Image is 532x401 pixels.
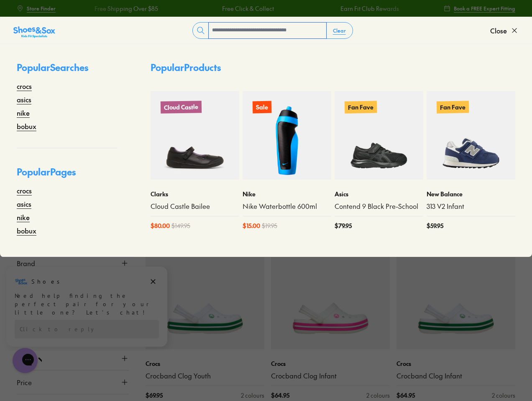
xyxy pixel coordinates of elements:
[17,165,117,185] p: Popular Pages
[271,371,390,381] a: Crocband Clog Infant
[15,26,159,51] div: Need help finding the perfect pair for your little one? Let’s chat!
[17,226,36,236] a: bobux
[151,202,239,211] a: Cloud Castle Bailee
[396,359,515,368] p: Crocs
[335,221,352,230] span: $ 79.95
[31,12,64,20] h3: Shoes
[13,25,55,39] img: SNS_Logo_Responsive.svg
[271,231,390,349] a: New In
[427,202,515,211] a: 313 V2 Infant
[338,4,397,13] a: Earn Fit Club Rewards
[6,10,167,51] div: Message from Shoes. Need help finding the perfect pair for your little one? Let’s chat!
[151,221,170,230] span: $ 80.00
[161,101,202,114] p: Cloud Castle
[243,190,331,198] p: Nike
[151,91,239,180] a: Cloud Castle
[17,121,36,131] a: bobux
[17,94,31,104] a: asics
[396,231,515,349] a: New In
[454,5,515,12] span: Book a FREE Expert Fitting
[17,199,31,209] a: asics
[146,371,264,381] a: Crocband Clog Youth
[335,190,423,198] p: Asics
[17,1,56,16] a: Store Finder
[17,377,32,387] span: Price
[171,221,190,230] span: $ 149.95
[335,202,423,211] a: Contend 9 Black Pre-School
[444,1,515,16] a: Book a FREE Expert Fitting
[271,359,390,368] p: Crocs
[262,221,277,230] span: $ 19.95
[17,251,129,275] button: Brand
[17,61,117,81] p: Popular Searches
[427,190,515,198] p: New Balance
[17,81,32,91] a: crocs
[243,221,260,230] span: $ 15.00
[243,202,331,211] a: Nike Waterbottle 600ml
[271,391,289,400] span: $ 64.95
[492,391,515,400] div: 2 colours
[490,21,519,40] button: Close
[146,391,163,400] span: $ 69.95
[17,108,30,118] a: nike
[146,359,264,368] p: Crocs
[345,101,377,113] p: Fan Fave
[151,190,239,198] p: Clarks
[17,347,129,370] button: Colour
[366,391,390,400] div: 2 colours
[396,391,415,400] span: $ 64.95
[243,91,331,180] a: Sale
[490,25,507,36] span: Close
[253,101,271,114] p: Sale
[6,1,167,81] div: Campaign message
[17,258,35,268] span: Brand
[396,371,515,381] a: Crocband Clog Infant
[17,371,129,394] button: Price
[427,91,515,180] a: Fan Fave
[326,23,353,38] button: Clear
[335,91,423,180] a: Fan Fave
[241,391,264,400] div: 2 colours
[147,10,159,22] button: Dismiss campaign
[437,101,469,113] p: Fan Fave
[427,221,443,230] span: $ 59.95
[17,212,30,222] a: nike
[27,5,56,12] span: Store Finder
[92,4,156,13] a: Free Shipping Over $85
[220,4,272,13] a: Free Click & Collect
[17,185,32,195] a: crocs
[146,231,264,349] a: New In
[15,10,28,23] img: Shoes logo
[13,24,55,37] a: Shoes &amp; Sox
[8,345,42,376] iframe: Gorgias live chat messenger
[151,61,221,74] p: Popular Products
[15,55,159,73] div: Reply to the campaigns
